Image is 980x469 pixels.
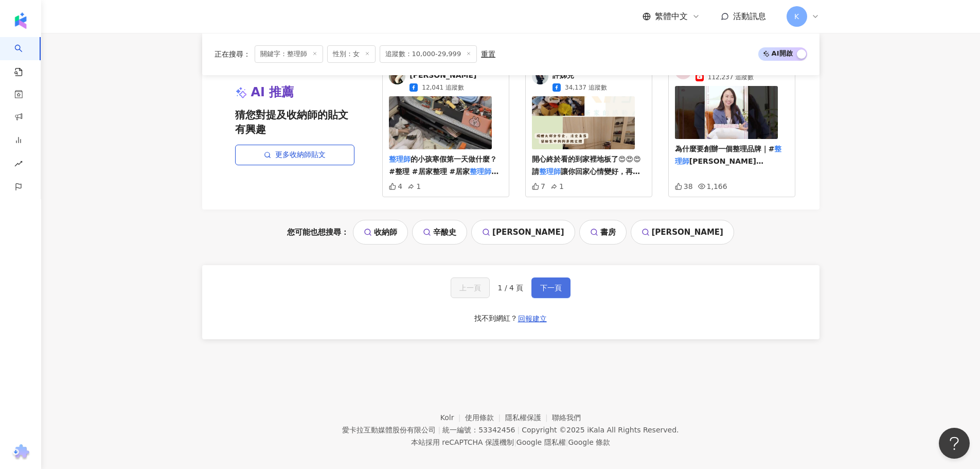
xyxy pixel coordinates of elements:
div: 重置 [481,50,495,58]
span: K [794,11,799,22]
button: 下一頁 [531,277,571,298]
span: 的小孩寒假第一天做什麼？ #整理 #居家整理 #居家 [389,155,497,176]
button: 上一頁 [451,277,490,298]
span: 下一頁 [540,284,562,292]
div: 1 [550,182,564,190]
span: | [438,426,440,434]
img: chrome extension [11,444,31,461]
a: [PERSON_NAME] [471,220,575,245]
a: Google 隱私權 [516,438,566,446]
mark: 整理師 [470,167,498,176]
div: 找不到網紅？ [474,314,518,324]
a: 收納師 [353,220,408,245]
span: rise [14,153,23,177]
span: 34,137 追蹤數 [565,83,607,92]
a: search [14,37,35,77]
span: 繁體中文 [655,11,688,22]
div: 1,166 [698,182,727,190]
div: 38 [675,182,693,190]
span: | [514,438,516,446]
a: iKala [587,426,604,434]
span: | [566,438,568,446]
img: 為什麼要創辦一個整理品牌｜#整理師Blair ♡ [675,86,778,139]
span: 讓你回家心情變好，再也不用為雜亂煩 [532,167,640,188]
a: 隱私權保護 [505,413,553,422]
span: [PERSON_NAME] ♡@[DOMAIN_NAME] 的秘密，就藏在 slogan 裡！ 「一點專業協助，一次改變生活。」 所以無論多少人建議包月制、定期服務 我們都還是採用單次計費 [675,157,787,264]
button: 回報建立 [518,310,547,327]
a: Google 條款 [568,438,610,446]
span: 關鍵字：整理師 [255,45,323,63]
a: 聯絡我們 [552,413,581,422]
div: 統一編號：53342456 [442,426,515,434]
span: 活動訊息 [733,11,766,21]
span: 追蹤數：10,000-29,999 [380,45,477,63]
div: 4 [389,182,402,190]
span: 正在搜尋 ： [215,50,251,58]
div: 您可能也想搜尋： [202,220,819,245]
span: | [517,426,520,434]
a: 使用條款 [465,413,505,422]
a: 書房 [579,220,627,245]
div: 愛卡拉互動媒體股份有限公司 [342,426,436,434]
span: 為什麼要創辦一個整理品牌｜# [675,145,775,153]
a: KOL Avatar[PERSON_NAME][PERSON_NAME]12,041 追蹤數 [389,61,503,92]
mark: 整理師 [539,167,561,176]
a: Kolr [440,413,465,422]
span: 1 / 4 頁 [498,284,524,292]
span: 性別：女 [327,45,376,63]
img: logo icon [12,12,29,29]
span: 開心終於看的到家裡地板了😍😍😍 請 [532,155,641,176]
span: 112,237 追蹤數 [708,73,754,82]
div: Copyright © 2025 All Rights Reserved. [522,426,679,434]
span: 本站採用 reCAPTCHA 保護機制 [411,436,610,448]
span: 猜您對提及收納師的貼文有興趣 [235,108,354,136]
a: [PERSON_NAME] [631,220,734,245]
a: 辛酸史 [412,220,467,245]
a: 更多收納師貼文 [235,145,354,165]
span: 回報建立 [518,315,547,323]
a: KOL Avatar主持人[PERSON_NAME] 評姊兒34,137 追蹤數 [532,61,646,92]
mark: 整理師 [389,155,411,163]
div: 1 [407,182,421,190]
img: KOL Avatar [532,68,548,84]
span: AI 推薦 [251,84,294,101]
div: 7 [532,182,545,190]
iframe: Help Scout Beacon - Open [939,428,970,459]
span: 12,041 追蹤數 [422,83,464,92]
img: KOL Avatar [389,68,405,84]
